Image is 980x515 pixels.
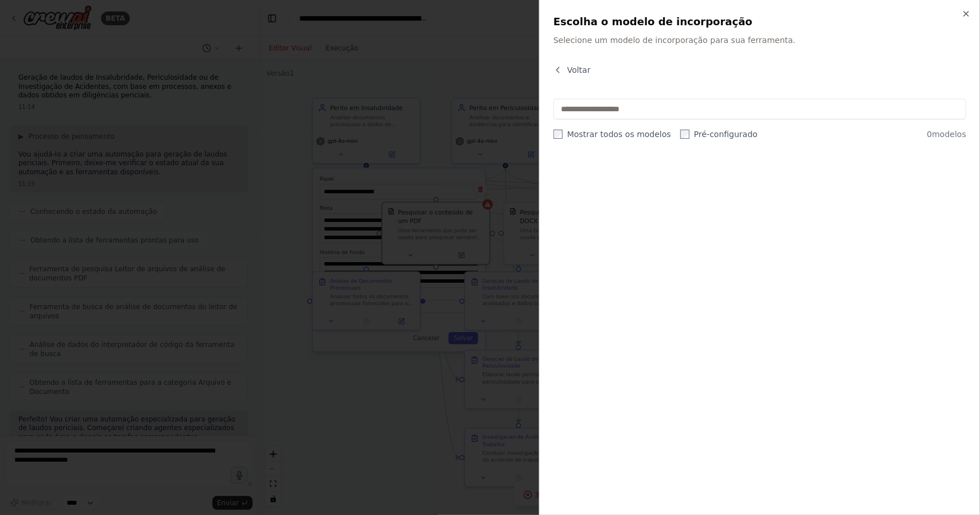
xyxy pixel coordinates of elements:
font: Voltar [567,65,591,75]
input: Mostrar todos os modelos [553,130,563,139]
font: Mostrar todos os modelos [567,130,671,139]
font: modelos [932,130,966,139]
font: Escolha o modelo de incorporação [553,15,753,28]
font: Pré-configurado [694,130,758,139]
button: Voltar [553,64,591,76]
font: Selecione um modelo de incorporação para sua ferramenta. [553,36,796,45]
input: Pré-configurado [680,130,690,139]
font: 0 [927,130,932,139]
